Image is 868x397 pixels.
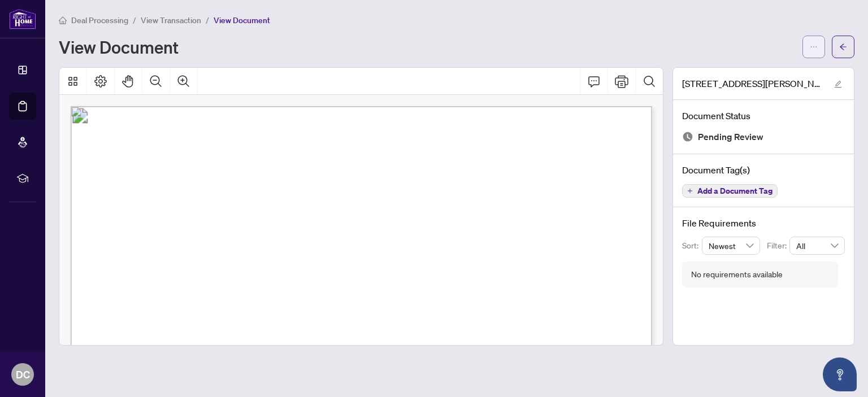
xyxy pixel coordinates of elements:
[206,14,209,27] li: /
[709,237,754,254] span: Newest
[834,80,842,88] span: edit
[682,163,845,177] h4: Document Tag(s)
[682,216,845,230] h4: File Requirements
[214,15,270,25] span: View Document
[16,367,30,382] span: DC
[697,187,772,195] span: Add a Document Tag
[59,16,67,24] span: home
[682,184,778,198] button: Add a Document Tag
[687,188,693,194] span: plus
[682,131,693,142] img: Document Status
[698,129,763,145] span: Pending Review
[71,15,128,25] span: Deal Processing
[810,43,818,51] span: ellipsis
[682,239,702,252] p: Sort:
[59,38,179,56] h1: View Document
[839,43,847,51] span: arrow-left
[682,77,823,90] span: [STREET_ADDRESS][PERSON_NAME] TS.pdf
[682,109,845,123] h4: Document Status
[691,268,783,281] div: No requirements available
[133,14,136,27] li: /
[767,239,789,252] p: Filter:
[823,357,857,391] button: Open asap
[141,15,201,25] span: View Transaction
[796,237,838,254] span: All
[9,8,36,29] img: logo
